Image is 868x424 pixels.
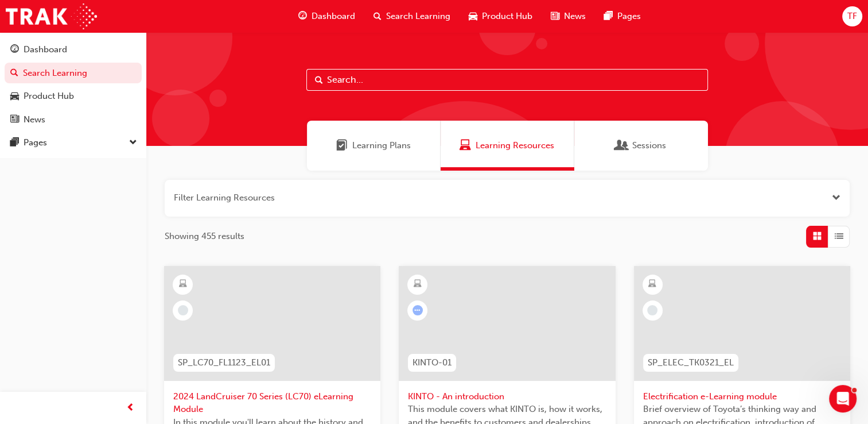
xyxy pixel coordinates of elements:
[412,356,451,369] span: KINTO-01
[5,109,142,130] a: News
[24,90,74,103] div: Product Hub
[482,10,532,23] span: Product Hub
[306,69,708,91] input: Search...
[829,385,857,413] iframe: Intercom live chat
[647,305,657,315] span: learningRecordVerb_NONE-icon
[832,191,840,205] button: Open the filter
[126,401,135,415] span: prev-icon
[813,230,822,243] span: Grid
[5,86,142,107] a: Product Hub
[648,356,734,369] span: SP_ELEC_TK0321_EL
[595,5,650,28] a: pages-iconPages
[412,305,423,315] span: learningRecordVerb_ATTEMPT-icon
[6,3,97,29] img: Trak
[469,9,477,24] span: car-icon
[129,136,137,151] span: down-icon
[5,39,142,60] a: Dashboard
[441,121,574,171] a: Learning ResourcesLearning Resources
[336,139,348,152] span: Learning Plans
[643,390,841,403] span: Electrification e-Learning module
[298,9,307,24] span: guage-icon
[386,10,450,23] span: Search Learning
[5,37,142,132] button: DashboardSearch LearningProduct HubNews
[10,91,19,102] span: car-icon
[24,136,47,149] div: Pages
[10,45,19,55] span: guage-icon
[352,139,411,152] span: Learning Plans
[178,356,270,369] span: SP_LC70_FL1123_EL01
[5,63,142,84] a: Search Learning
[617,10,641,23] span: Pages
[10,68,18,79] span: search-icon
[173,390,371,416] span: 2024 LandCruiser 70 Series (LC70) eLearning Module
[312,10,355,23] span: Dashboard
[835,230,843,243] span: List
[5,132,142,153] button: Pages
[364,5,460,28] a: search-iconSearch Learning
[460,139,471,152] span: Learning Resources
[24,43,67,56] div: Dashboard
[414,277,422,292] span: learningResourceType_ELEARNING-icon
[476,139,554,152] span: Learning Resources
[616,139,628,152] span: Sessions
[307,121,441,171] a: Learning PlansLearning Plans
[847,10,857,23] span: TF
[24,113,45,126] div: News
[179,277,187,292] span: learningResourceType_ELEARNING-icon
[408,390,606,403] span: KINTO - An introduction
[460,5,542,28] a: car-iconProduct Hub
[842,6,862,26] button: TF
[10,138,19,148] span: pages-icon
[564,10,586,23] span: News
[373,9,382,24] span: search-icon
[632,139,666,152] span: Sessions
[165,230,244,243] span: Showing 455 results
[648,277,656,292] span: learningResourceType_ELEARNING-icon
[551,9,559,24] span: news-icon
[178,305,188,315] span: learningRecordVerb_NONE-icon
[315,74,323,87] span: Search
[604,9,613,24] span: pages-icon
[574,121,708,171] a: SessionsSessions
[289,5,364,28] a: guage-iconDashboard
[542,5,595,28] a: news-iconNews
[10,115,19,125] span: news-icon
